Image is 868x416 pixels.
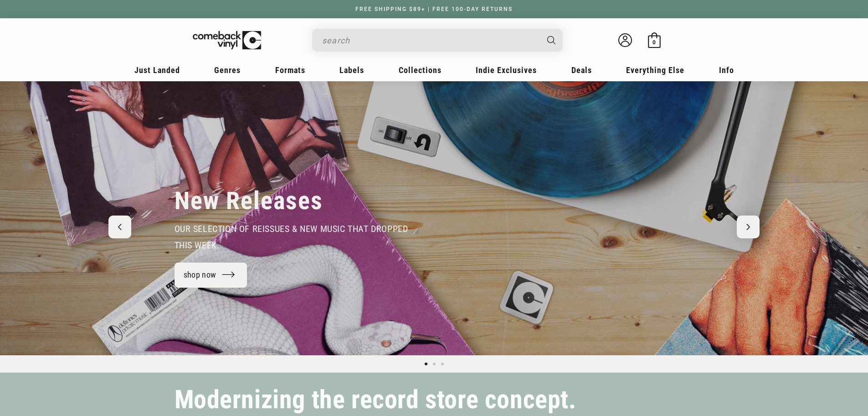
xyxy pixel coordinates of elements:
button: Load slide 2 of 3 [430,360,438,368]
a: shop now [175,263,247,288]
span: Everything Else [626,65,684,75]
input: search [322,31,538,50]
span: Indie Exclusives [476,65,537,75]
h2: Modernizing the record store concept. [175,389,576,411]
button: Load slide 3 of 3 [438,360,447,368]
span: Just Landed [134,65,180,75]
span: Formats [275,65,305,75]
span: Info [719,65,734,75]
div: Search [312,29,563,52]
a: FREE SHIPPING $89+ | FREE 100-DAY RETURNS [346,6,522,12]
span: 0 [652,39,656,46]
h2: New Releases [175,186,323,216]
button: Previous slide [108,216,131,238]
span: Genres [214,65,241,75]
span: Labels [339,65,364,75]
span: our selection of reissues & new music that dropped this week. [175,223,408,251]
span: Deals [571,65,592,75]
button: Load slide 1 of 3 [422,360,430,368]
button: Next slide [737,216,760,238]
button: Search [539,29,564,52]
span: Collections [399,65,442,75]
